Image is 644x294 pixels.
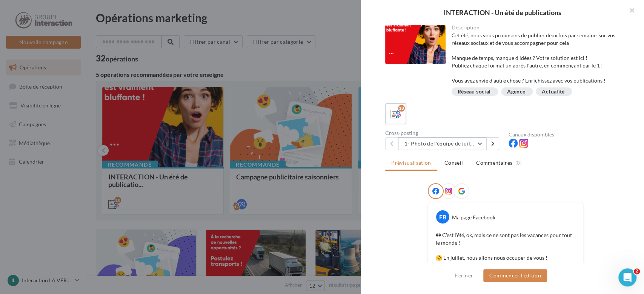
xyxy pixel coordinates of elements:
div: Cross-posting [385,130,503,136]
div: Actualité [542,89,564,95]
span: (0) [515,160,522,166]
span: 2 [634,268,640,274]
span: Conseil [444,159,463,166]
div: Ma page Facebook [452,214,495,221]
span: Commentaires [476,159,512,167]
iframe: Intercom live chat [618,268,636,286]
div: FB [436,210,449,224]
div: Cet été, nous vous proposons de publier deux fois par semaine, sur vos réseaux sociaux et de vous... [452,32,620,84]
button: 1- Photo de l'équipe de juillet [398,137,486,150]
div: 18 [398,105,405,112]
div: INTERACTION - Un été de publications [373,9,632,16]
div: Description [452,25,620,30]
button: Commencer l'édition [483,269,547,282]
div: Réseau social [458,89,491,95]
div: Agence [507,89,525,95]
button: Fermer [452,271,476,280]
div: Canaux disponibles [509,132,626,137]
